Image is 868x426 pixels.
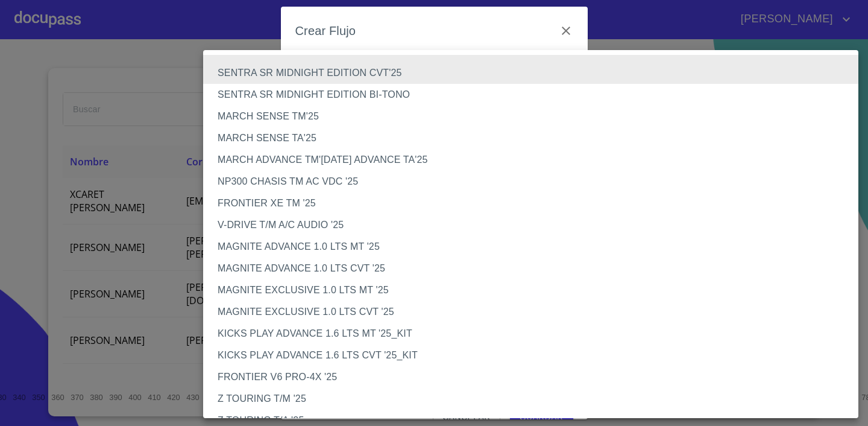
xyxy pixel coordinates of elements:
li: KICKS PLAY ADVANCE 1.6 LTS CVT '25_KIT [203,345,858,366]
li: FRONTIER XE TM '25 [203,192,858,214]
li: KICKS PLAY ADVANCE 1.6 LTS MT '25_KIT [203,323,858,345]
li: MAGNITE ADVANCE 1.0 LTS CVT '25 [203,258,858,279]
li: MARCH ADVANCE TM'[DATE] ADVANCE TA'25 [203,149,858,171]
li: MARCH SENSE TM'25 [203,106,858,127]
li: SENTRA SR MIDNIGHT EDITION CVT'25 [203,62,858,84]
li: FRONTIER V6 PRO-4X '25 [203,366,858,388]
li: V-DRIVE T/M A/C AUDIO '25 [203,214,858,236]
li: NP300 CHASIS TM AC VDC '25 [203,171,858,192]
li: MAGNITE EXCLUSIVE 1.0 LTS CVT '25 [203,301,858,323]
li: SENTRA SR MIDNIGHT EDITION BI-TONO [203,84,858,106]
li: MARCH SENSE TA'25 [203,127,858,149]
li: MAGNITE EXCLUSIVE 1.0 LTS MT '25 [203,279,858,301]
li: MAGNITE ADVANCE 1.0 LTS MT '25 [203,236,858,258]
li: Z TOURING T/M '25 [203,388,858,410]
